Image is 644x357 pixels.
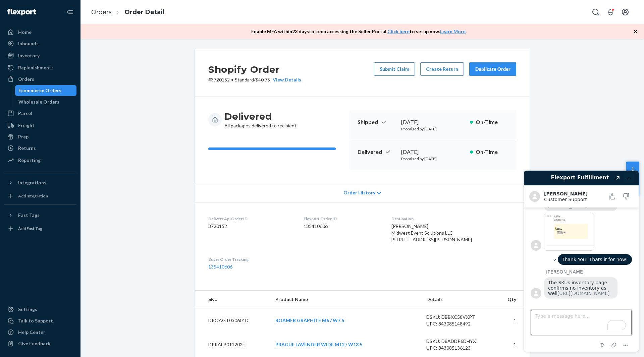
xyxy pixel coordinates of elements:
[208,76,301,83] p: # 3720152 / $40.75
[18,317,53,324] div: Talk to Support
[475,66,511,72] div: Duplicate Order
[519,165,644,357] iframe: To enrich screen reader interactions, please activate Accessibility in Grammarly extension settings
[251,28,467,35] p: Enable MFA within 23 days to keep accessing the Seller Portal. to setup now. .
[15,85,77,96] a: Ecommerce Orders
[358,148,396,156] p: Delivered
[18,212,40,219] div: Fast Tags
[401,118,465,126] div: [DATE]
[195,291,270,308] th: SKU
[343,189,375,196] span: Order History
[421,291,495,308] th: Details
[4,155,76,166] a: Reporting
[387,28,410,34] a: Click here
[401,156,465,162] p: Promised by [DATE]
[18,306,37,313] div: Settings
[4,38,76,49] a: Inbounds
[401,126,465,132] p: Promised by [DATE]
[18,179,46,186] div: Integrations
[18,122,35,129] div: Freight
[4,27,76,38] a: Home
[7,9,36,15] img: Flexport logo
[4,177,76,188] button: Integrations
[4,315,76,326] button: Talk to Support
[275,342,362,347] a: PRAGUE LAVENDER WIDE M12 / W13.5
[18,193,48,199] div: Add Integration
[440,28,466,34] a: Learn More
[391,223,472,242] span: [PERSON_NAME] Midwest Event Solutions LLC [STREET_ADDRESS][PERSON_NAME]
[208,223,293,230] dd: 3720152
[18,226,42,231] div: Add Fast Tag
[91,8,112,16] a: Orders
[4,304,76,315] a: Settings
[469,62,516,76] button: Duplicate Order
[86,2,170,22] ol: breadcrumbs
[270,76,301,83] button: View Details
[4,338,76,349] button: Give Feedback
[18,64,54,71] div: Replenishments
[4,120,76,131] a: Freight
[224,110,297,129] div: All packages delivered to recipient
[18,145,36,152] div: Returns
[426,320,489,327] div: UPC: 843085148492
[391,216,516,222] dt: Destination
[626,162,639,196] button: Help Center
[4,143,76,154] a: Returns
[495,308,530,333] td: 1
[604,5,617,19] button: Open notifications
[18,29,32,36] div: Home
[4,327,76,338] a: Help Center
[4,62,76,73] a: Replenishments
[374,62,415,76] button: Submit Claim
[18,340,51,347] div: Give Feedback
[476,118,508,126] p: On-Time
[224,110,297,122] h3: Delivered
[208,264,232,270] a: 135410606
[358,118,396,126] p: Shipped
[231,77,233,82] span: •
[495,333,530,357] td: 1
[4,50,76,61] a: Inventory
[18,110,32,117] div: Parcel
[15,5,29,11] span: Chat
[304,216,381,222] dt: Flexport Order ID
[420,62,464,76] button: Create Return
[619,5,632,19] button: Open account menu
[208,216,293,222] dt: Deliverr Api Order ID
[4,223,76,234] a: Add Fast Tag
[18,76,34,82] div: Orders
[18,40,39,47] div: Inbounds
[235,77,254,82] span: Standard
[195,333,270,357] td: DPRALP011202E
[275,317,344,323] a: ROAMER GRAPHITE M6 / W7.5
[18,52,40,59] div: Inventory
[476,148,508,156] p: On-Time
[63,5,76,19] button: Close Navigation
[124,8,164,16] a: Order Detail
[426,338,489,345] div: DSKU: D8ADDP6DHYX
[426,314,489,320] div: DSKU: DBBXC58VXPT
[208,62,301,76] h2: Shopify Order
[4,108,76,119] a: Parcel
[270,291,421,308] th: Product Name
[401,148,465,156] div: [DATE]
[18,99,59,105] div: Wholesale Orders
[4,210,76,221] button: Fast Tags
[195,308,270,333] td: DROAGT030601D
[18,157,41,164] div: Reporting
